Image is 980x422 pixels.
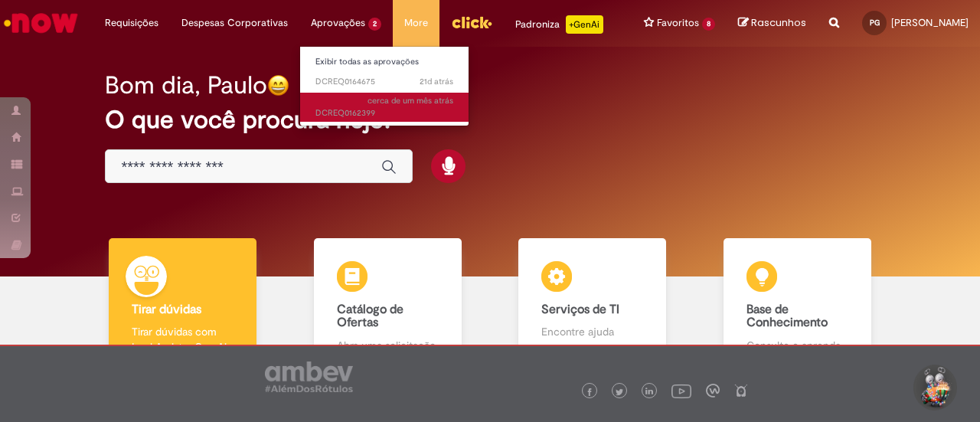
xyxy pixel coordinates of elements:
time: 12/08/2025 03:41:18 [420,76,453,87]
b: Tirar dúvidas [132,302,201,317]
span: Requisições [105,15,158,31]
span: Despesas Corporativas [181,15,288,31]
b: Base de Conhecimento [746,302,828,331]
h2: O que você procura hoje? [105,106,874,133]
img: logo_footer_workplace.png [706,384,720,397]
span: 8 [702,18,715,31]
ul: Aprovações [299,46,469,126]
img: logo_footer_youtube.png [671,381,691,401]
div: Padroniza [515,15,603,34]
img: click_logo_yellow_360x200.png [451,11,492,34]
span: Aprovações [311,15,365,31]
a: Aberto DCREQ0164675 : [300,74,469,90]
img: happy-face.png [267,74,289,97]
b: Catálogo de Ofertas [337,302,403,331]
img: logo_footer_ambev_rotulo_gray.png [265,361,353,392]
span: cerca de um mês atrás [367,95,453,106]
button: Iniciar Conversa de Suporte [911,365,957,411]
a: Aberto DCREQ0162399 : [300,93,469,121]
span: PG [870,18,880,28]
p: Consulte e aprenda [746,338,848,353]
span: 21d atrás [420,76,453,87]
a: Base de Conhecimento Consulte e aprenda [695,238,900,371]
p: Tirar dúvidas com Lupi Assist e Gen Ai [132,324,234,355]
b: Serviços de TI [541,302,619,317]
time: 31/07/2025 03:40:59 [367,95,453,106]
span: Rascunhos [751,15,806,30]
a: Serviços de TI Encontre ajuda [490,238,695,371]
a: Exibir todas as aprovações [300,54,469,70]
h2: Bom dia, Paulo [105,72,267,99]
span: DCREQ0162399 [315,95,453,119]
img: logo_footer_naosei.png [734,384,748,397]
p: +GenAi [566,15,603,34]
span: [PERSON_NAME] [891,16,969,29]
img: logo_footer_facebook.png [586,388,593,396]
img: logo_footer_twitter.png [616,388,623,396]
a: Rascunhos [738,16,806,31]
p: Abra uma solicitação [337,338,439,353]
span: 2 [368,18,381,31]
p: Encontre ajuda [541,324,643,339]
img: logo_footer_linkedin.png [645,388,653,397]
span: DCREQ0164675 [315,76,453,88]
a: Catálogo de Ofertas Abra uma solicitação [286,238,491,371]
span: Favoritos [657,15,699,31]
span: More [404,15,428,31]
a: Tirar dúvidas Tirar dúvidas com Lupi Assist e Gen Ai [80,238,286,371]
img: ServiceNow [2,8,80,38]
